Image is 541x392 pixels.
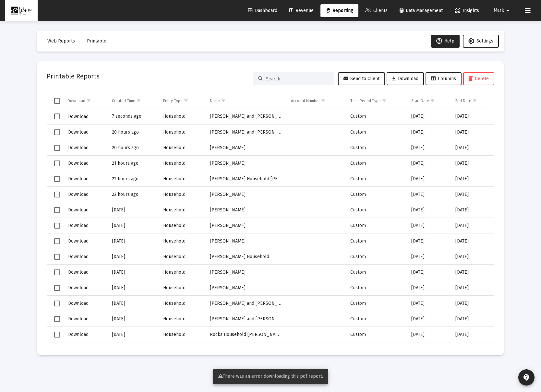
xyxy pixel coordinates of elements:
span: Download [68,285,89,291]
td: [DATE] [407,311,451,327]
button: Web Reports [42,35,80,48]
div: Select row [54,238,60,244]
td: [DATE] [451,202,494,218]
td: [DATE] [407,280,451,296]
span: Download [68,129,89,135]
div: Select row [54,176,60,182]
div: Select row [54,160,60,166]
span: Send to Client [343,76,379,81]
td: Column Start Date [407,93,451,109]
td: 20 hours ago [107,125,159,140]
td: [DATE] [107,202,159,218]
button: Columns [426,72,462,85]
div: Time Period Type [350,98,381,103]
td: [DATE] [407,156,451,171]
td: [DATE] [107,327,159,342]
td: Custom [346,342,407,358]
a: Insights [450,4,484,17]
td: [PERSON_NAME] Household [PERSON_NAME] and [PERSON_NAME] [205,171,286,187]
td: [DATE] [107,249,159,265]
td: [DATE] [451,327,494,342]
span: Download [68,145,89,150]
td: [DATE] [107,265,159,280]
td: [PERSON_NAME] and [PERSON_NAME] [205,109,286,125]
span: Show filter options for column 'End Date' [472,98,477,103]
td: [DATE] [451,265,494,280]
a: Reporting [320,4,358,17]
td: [PERSON_NAME] Household [205,249,286,265]
img: Dashboard [10,4,33,17]
div: Select row [54,332,60,338]
div: Created Time [112,98,135,103]
td: [PERSON_NAME] [205,140,286,156]
span: Download [68,301,89,306]
span: Printable [87,38,106,44]
button: Delete [463,72,494,85]
td: [DATE] [451,218,494,233]
td: Household [159,265,205,280]
span: Dashboard [248,8,277,13]
td: [PERSON_NAME] [205,156,286,171]
td: Custom [346,233,407,249]
td: [DATE] [407,296,451,311]
div: End Date [455,98,471,103]
a: Data Management [394,4,448,17]
span: Clients [365,8,388,13]
td: Household [159,342,205,358]
div: Select row [54,316,60,322]
td: Column Created Time [107,93,159,109]
td: [DATE] [451,171,494,187]
td: Custom [346,187,407,202]
span: Download [68,207,89,213]
span: Help [436,38,454,44]
span: Show filter options for column 'Name' [221,98,226,103]
button: Download [67,159,89,168]
div: Download [67,98,85,103]
div: Select row [54,145,60,151]
td: [DATE] [407,171,451,187]
span: Download [68,176,89,182]
span: Insights [455,8,479,13]
button: Download [67,299,89,308]
td: Household [159,249,205,265]
td: [DATE] [107,218,159,233]
td: [PERSON_NAME] and [PERSON_NAME] [205,125,286,140]
td: Household [159,187,205,202]
div: Name [210,98,220,103]
td: Custom [346,218,407,233]
td: Household [159,296,205,311]
td: [DATE] [451,156,494,171]
span: Download [68,269,89,275]
span: Settings [476,38,493,44]
div: Select row [54,301,60,306]
span: Reporting [326,8,353,13]
button: Download [67,252,89,261]
div: Select row [54,269,60,275]
mat-icon: contact_support [523,374,530,381]
td: Household [159,233,205,249]
td: [DATE] [451,249,494,265]
td: Household [159,218,205,233]
span: Download [68,238,89,244]
td: [DATE] [451,125,494,140]
td: [PERSON_NAME] [205,265,286,280]
div: Select row [54,129,60,135]
td: Custom [346,327,407,342]
td: 7 seconds ago [107,109,159,125]
div: Select row [54,285,60,291]
td: Custom [346,249,407,265]
button: Mark [486,4,520,17]
td: [DATE] [407,327,451,342]
td: 20 hours ago [107,140,159,156]
td: [DATE] [407,125,451,140]
td: Column End Date [451,93,494,109]
td: [DATE] [107,296,159,311]
a: Clients [360,4,393,17]
span: Download [68,332,89,337]
td: [DATE] [107,311,159,327]
td: [DATE] [451,311,494,327]
input: Search [266,76,330,82]
div: Select row [54,192,60,197]
td: [PERSON_NAME] [205,202,286,218]
button: Help [431,35,460,48]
